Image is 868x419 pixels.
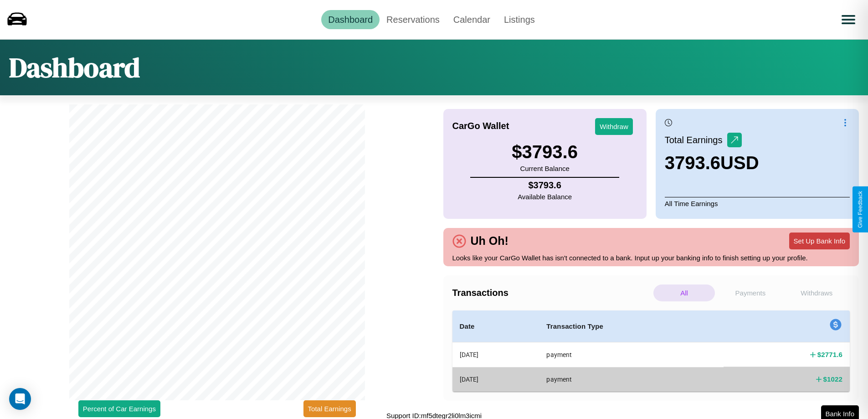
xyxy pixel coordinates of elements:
[595,118,633,135] button: Withdraw
[786,285,847,301] p: Withdraws
[817,350,842,359] h4: $ 2771.6
[9,49,140,86] h1: Dashboard
[452,342,539,367] th: [DATE]
[665,132,727,148] p: Total Earnings
[857,191,863,228] div: Give Feedback
[665,197,850,210] p: All Time Earnings
[719,285,781,301] p: Payments
[836,7,861,32] button: Open menu
[546,321,716,332] h4: Transaction Type
[539,342,724,367] th: payment
[518,191,572,203] p: Available Balance
[653,285,715,301] p: All
[78,400,160,417] button: Percent of Car Earnings
[518,180,572,191] h4: $ 3793.6
[460,321,532,332] h4: Date
[380,10,447,29] a: Reservations
[512,142,578,162] h3: $ 3793.6
[512,162,578,175] p: Current Balance
[539,367,724,391] th: payment
[497,10,542,29] a: Listings
[452,252,850,264] p: Looks like your CarGo Wallet has isn't connected to a bank. Input up your banking info to finish ...
[452,288,651,298] h4: Transactions
[9,388,31,410] div: Open Intercom Messenger
[447,10,497,29] a: Calendar
[452,367,539,391] th: [DATE]
[452,310,850,392] table: simple table
[452,121,509,131] h4: CarGo Wallet
[321,10,380,29] a: Dashboard
[303,400,356,417] button: Total Earnings
[665,153,759,173] h3: 3793.6 USD
[789,233,850,249] button: Set Up Bank Info
[823,374,842,384] h4: $ 1022
[466,234,513,248] h4: Uh Oh!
